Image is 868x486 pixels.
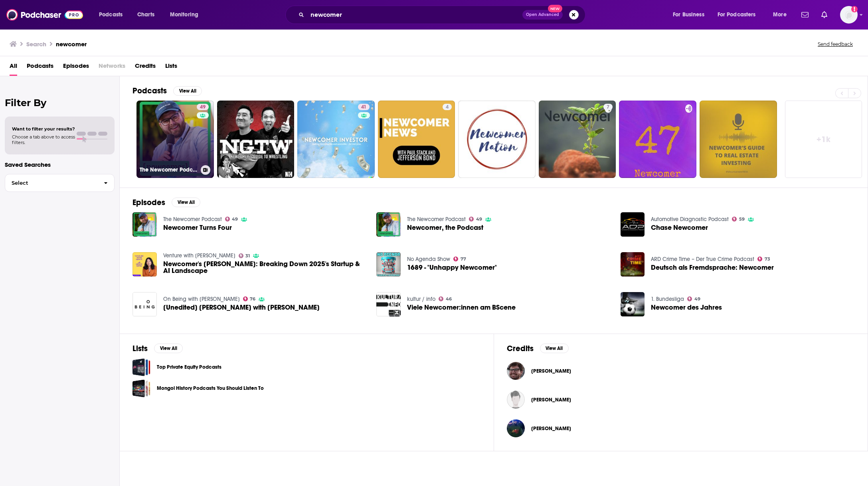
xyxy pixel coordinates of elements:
a: Newcomer's Eric Newcomer: Breaking Down 2025's Startup & AI Landscape [163,261,367,274]
a: Chase Newcomer [651,224,708,231]
a: Mongol History Podcasts You Should Listen To [132,379,150,397]
span: Want to filter your results? [12,126,75,132]
span: Networks [99,59,125,76]
h3: The Newcomer Podcast [140,166,198,173]
a: 77 [453,257,466,261]
a: 7 [539,101,616,178]
h2: Filter By [5,97,115,109]
a: All [10,59,17,76]
a: 49 [469,217,482,221]
span: Credits [135,59,156,76]
button: View All [172,198,200,207]
button: View All [540,344,569,353]
span: 4 [446,103,449,111]
a: +1k [785,101,862,178]
a: 41 [358,104,370,110]
a: Newcomer des Jahres [651,304,722,311]
a: The Newcomer Podcast [163,216,222,223]
span: Lists [165,59,177,76]
a: ListsView All [132,344,183,354]
span: Logged in as carolinebresler [840,6,858,24]
a: 49The Newcomer Podcast [136,101,214,178]
img: Viele Newcomer:innen am BScene [376,292,401,316]
a: 59 [732,217,745,221]
a: Victor Mendoza [531,425,571,432]
button: Victor MendozaVictor Mendoza [507,416,855,441]
h3: Search [26,40,46,48]
a: 76 [243,296,256,301]
a: Mongol History Podcasts You Should Listen To [157,384,264,393]
span: 49 [232,217,238,221]
img: User Profile [840,6,858,24]
img: 1689 - "Unhappy Newcomer" [376,252,401,277]
button: open menu [767,8,797,21]
a: 31 [239,253,250,258]
button: View All [173,86,202,96]
h2: Credits [507,344,534,354]
button: open menu [667,8,714,21]
a: Show notifications dropdown [818,8,830,22]
h2: Podcasts [132,86,167,96]
img: Deutsch als Fremdsprache: Newcomer [621,252,645,277]
a: Podchaser - Follow, Share and Rate Podcasts [6,7,83,22]
img: [Unedited] Carrie Newcomer with Krista Tippett [132,292,157,316]
h3: newcomer [56,40,87,48]
span: Newcomer's [PERSON_NAME]: Breaking Down 2025's Startup & AI Landscape [163,261,367,274]
p: Saved Searches [5,161,115,168]
span: 77 [461,257,466,261]
span: 59 [739,217,745,221]
a: Newcomer's Eric Newcomer: Breaking Down 2025's Startup & AI Landscape [132,252,157,277]
span: Podcasts [99,9,123,20]
button: View All [154,344,183,353]
span: 49 [200,103,206,111]
a: Top Private Equity Podcasts [157,363,221,371]
a: Newcomer Turns Four [132,212,157,237]
a: On Being with Krista Tippett [163,296,240,302]
a: 1689 - "Unhappy Newcomer" [407,264,497,271]
a: Eric Newcomer [531,368,571,374]
img: Ed Newcomer [507,391,525,409]
input: Search podcasts, credits, & more... [307,8,522,21]
div: Search podcasts, credits, & more... [293,6,593,24]
span: Newcomer, the Podcast [407,224,483,231]
span: Episodes [63,59,89,76]
svg: Add a profile image [851,6,858,12]
button: Show profile menu [840,6,858,24]
span: Select [5,180,97,186]
img: Victor Mendoza [507,419,525,437]
a: 4 [378,101,455,178]
a: Automotive Diagnostic Podcast [651,216,729,223]
a: No Agenda Show [407,256,450,263]
span: 7 [607,103,609,111]
a: 7 [603,104,613,110]
a: Deutsch als Fremdsprache: Newcomer [651,264,774,271]
img: Newcomer, the Podcast [376,212,401,237]
img: Chase Newcomer [621,212,645,237]
span: Top Private Equity Podcasts [132,358,150,376]
a: Charts [132,8,159,21]
a: Venture with Grace [163,252,235,259]
h2: Episodes [132,198,165,207]
img: Eric Newcomer [507,362,525,380]
span: For Business [673,9,704,20]
button: Open AdvancedNew [522,10,563,20]
span: Open Advanced [526,13,559,17]
button: Send feedback [815,41,855,47]
span: 49 [476,217,482,221]
a: PodcastsView All [132,86,202,96]
a: 49 [687,296,700,301]
a: The Newcomer Podcast [407,216,466,223]
button: open menu [164,8,209,21]
span: 41 [361,103,366,111]
span: [PERSON_NAME] [531,368,571,374]
a: 1. Bundesliga [651,296,684,302]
